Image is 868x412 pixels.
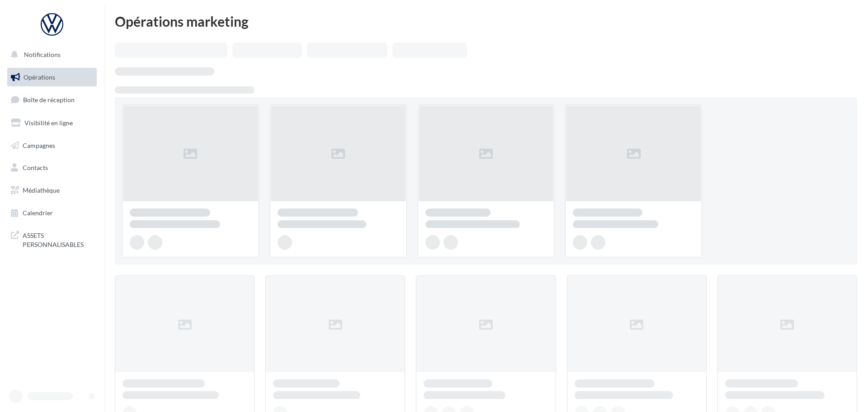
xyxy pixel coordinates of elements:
span: Boîte de réception [23,96,75,104]
a: Visibilité en ligne [5,114,99,133]
span: Campagnes [23,141,55,149]
a: Médiathèque [5,181,99,200]
a: Opérations [5,68,99,87]
a: Campagnes [5,136,99,155]
span: Médiathèque [23,186,60,194]
div: Opérations marketing [115,14,857,28]
button: Notifications [5,45,95,64]
a: Contacts [5,158,99,177]
span: Visibilité en ligne [24,119,73,127]
span: Contacts [23,164,48,171]
span: Notifications [24,51,61,58]
span: ASSETS PERSONNALISABLES [23,229,93,249]
span: Opérations [24,73,55,81]
a: ASSETS PERSONNALISABLES [5,226,99,252]
span: Calendrier [23,209,53,217]
a: Boîte de réception [5,90,99,109]
a: Calendrier [5,204,99,223]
